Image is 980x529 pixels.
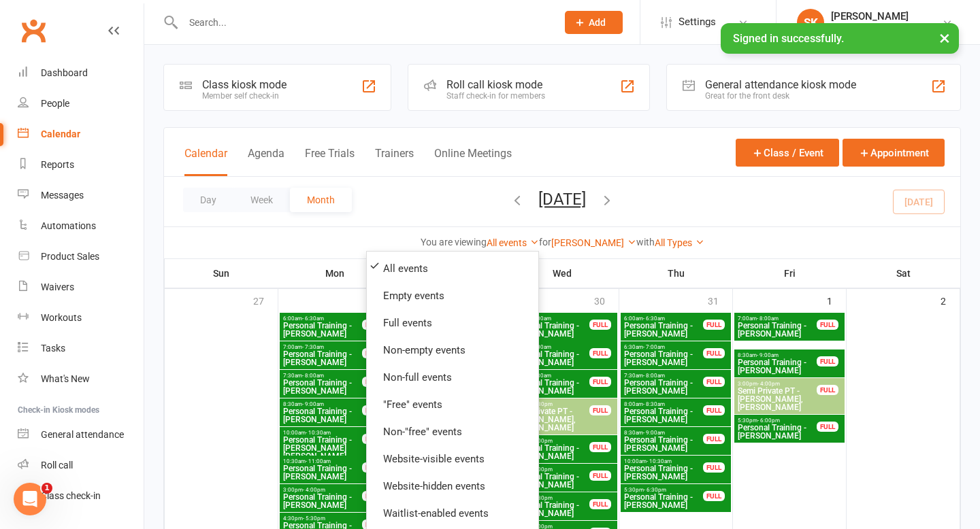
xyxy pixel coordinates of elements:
[18,450,144,481] a: Roll call
[589,320,611,330] div: FULL
[18,364,144,394] a: What's New
[375,147,414,176] button: Trainers
[941,289,960,311] div: 2
[817,356,838,366] div: FULL
[817,320,838,330] div: FULL
[797,9,824,36] div: SK
[282,493,363,509] span: Personal Training - [PERSON_NAME]
[589,471,611,481] div: FULL
[41,129,80,139] div: Calendar
[302,344,324,350] span: - 7:30am
[643,344,665,350] span: - 7:00am
[510,373,590,379] span: 9:00am
[623,436,704,452] span: Personal Training - [PERSON_NAME]
[636,237,655,248] strong: with
[367,337,538,364] a: Non-empty events
[362,434,384,444] div: FULL
[737,358,817,375] span: Personal Training - [PERSON_NAME]
[248,147,284,176] button: Agenda
[282,407,363,424] span: Personal Training - [PERSON_NAME]
[643,430,665,436] span: - 9:00am
[551,237,636,248] a: [PERSON_NAME]
[708,289,732,311] div: 31
[41,159,74,170] div: Reports
[510,466,590,473] span: 6:00pm
[367,309,538,337] a: Full events
[510,350,590,366] span: Personal Training - [PERSON_NAME]
[733,32,844,45] span: Signed in successfully.
[703,434,725,444] div: FULL
[41,343,65,354] div: Tasks
[18,272,144,303] a: Waivers
[282,315,363,322] span: 6:00am
[530,401,553,407] span: - 5:30pm
[362,377,384,387] div: FULL
[589,499,611,509] div: FULL
[41,220,96,231] div: Automations
[14,483,46,515] iframe: Intercom live chat
[202,91,287,101] div: Member self check-in
[41,460,73,471] div: Roll call
[623,493,704,509] span: Personal Training - [PERSON_NAME]
[843,139,945,167] button: Appointment
[434,147,512,176] button: Online Meetings
[510,407,590,432] span: Semi Private PT - [PERSON_NAME], [PERSON_NAME]
[817,422,838,432] div: FULL
[623,315,704,322] span: 6:00am
[41,67,88,78] div: Dashboard
[282,430,363,436] span: 10:00am
[510,322,590,346] span: Personal Training - [PERSON_NAME] Dam
[290,188,352,212] button: Month
[362,405,384,415] div: FULL
[530,438,553,444] span: - 6:00pm
[18,333,144,364] a: Tasks
[538,190,586,209] button: [DATE]
[18,303,144,333] a: Workouts
[623,407,704,424] span: Personal Training - [PERSON_NAME]
[421,237,487,248] strong: You are viewing
[306,458,331,464] span: - 11:00am
[736,139,839,167] button: Class / Event
[703,491,725,501] div: FULL
[18,88,144,119] a: People
[623,464,704,481] span: Personal Training - [PERSON_NAME]
[705,78,856,91] div: General attendance kiosk mode
[703,405,725,415] div: FULL
[41,490,101,501] div: Class check-in
[367,418,538,445] a: Non-"free" events
[367,473,538,500] a: Website-hidden events
[623,373,704,379] span: 7:30am
[18,119,144,150] a: Calendar
[367,445,538,473] a: Website-visible events
[282,464,363,481] span: Personal Training - [PERSON_NAME]
[41,373,90,384] div: What's New
[623,379,704,395] span: Personal Training - [PERSON_NAME]
[362,348,384,358] div: FULL
[529,315,551,322] span: - 7:00am
[589,405,611,415] div: FULL
[42,483,52,494] span: 1
[41,98,69,109] div: People
[703,348,725,358] div: FULL
[362,462,384,473] div: FULL
[510,473,590,489] span: Personal Training - [PERSON_NAME]
[589,348,611,358] div: FULL
[643,315,665,322] span: - 6:30am
[41,251,99,262] div: Product Sales
[282,458,363,464] span: 10:30am
[282,322,363,338] span: Personal Training - [PERSON_NAME]
[184,147,227,176] button: Calendar
[644,487,666,493] span: - 6:30pm
[705,91,856,101] div: Great for the front desk
[589,442,611,452] div: FULL
[282,344,363,350] span: 7:00am
[623,344,704,350] span: 6:30am
[367,500,538,527] a: Waitlist-enabled events
[41,312,82,323] div: Workouts
[703,320,725,330] div: FULL
[510,379,590,395] span: Personal Training - [PERSON_NAME]
[183,188,233,212] button: Day
[737,417,817,424] span: 5:30pm
[362,320,384,330] div: FULL
[253,289,278,311] div: 27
